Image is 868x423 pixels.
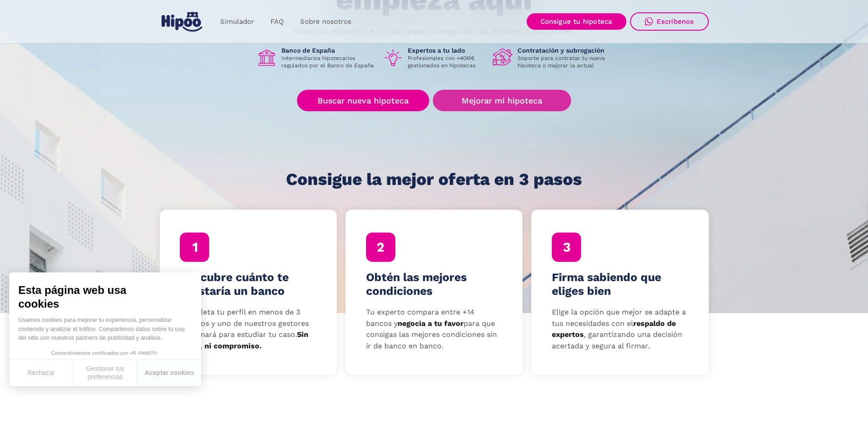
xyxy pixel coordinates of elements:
[552,307,688,352] p: Elige la opción que mejor se adapte a tus necesidades con el , garantizando una decisión acertada...
[408,54,485,69] p: Profesionales con +40M€ gestionados en hipotecas
[657,17,694,26] div: Escríbenos
[180,271,316,298] h4: Descubre cuánto te prestaría un banco
[630,12,709,31] a: Escríbenos
[527,13,626,30] a: Consigue tu hipoteca
[160,8,205,35] a: home
[398,319,464,328] strong: negocia a tu favor
[518,54,612,69] p: Soporte para contratar tu nueva hipoteca o mejorar la actual
[552,271,688,298] h4: Firma sabiendo que eliges bien
[297,90,429,111] a: Buscar nueva hipoteca
[518,46,612,54] h1: Contratación y subrogación
[366,271,502,298] h4: Obtén las mejores condiciones
[286,170,582,189] h1: Consigue la mejor oferta en 3 pasos
[292,13,360,31] a: Sobre nosotros
[408,46,485,54] h1: Expertos a tu lado
[366,307,502,352] p: Tu experto compara entre +14 bancos y para que consigas las mejores condiciones sin ir de banco e...
[433,90,571,111] a: Mejorar mi hipoteca
[281,54,376,69] p: Intermediarios hipotecarios regulados por el Banco de España
[180,330,308,350] strong: Sin coste, ni compromiso.
[281,46,376,54] h1: Banco de España
[262,13,292,31] a: FAQ
[212,13,262,31] a: Simulador
[180,307,316,352] p: Completa tu perfil en menos de 3 minutos y uno de nuestros gestores te llamará para estudiar tu c...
